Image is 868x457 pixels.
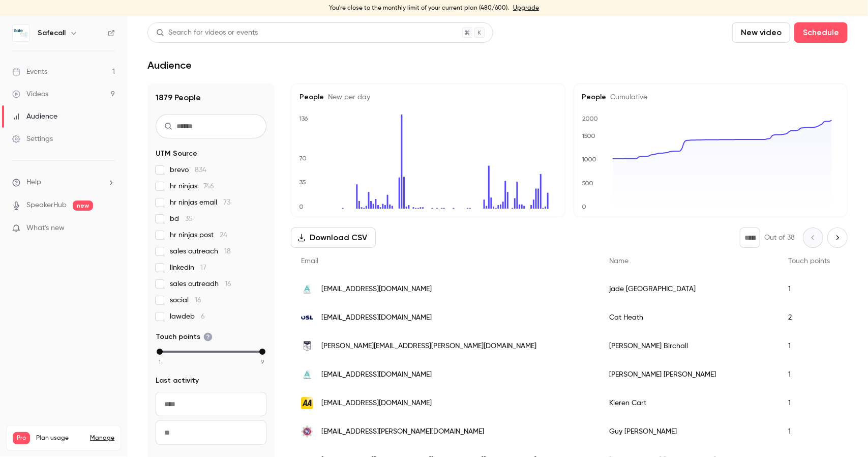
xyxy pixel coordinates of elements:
[301,340,313,352] img: keele.ac.uk
[599,389,778,417] div: Kieren Cart
[26,200,67,211] a: SpeakerHub
[200,264,206,271] span: 17
[220,232,227,239] span: 24
[170,181,214,191] span: hr ninjas
[156,149,197,159] span: UTM Source
[195,166,206,174] span: 834
[778,275,840,303] div: 1
[599,360,778,389] div: [PERSON_NAME] [PERSON_NAME]
[156,92,266,104] h1: 1879 People
[301,283,313,295] img: arden.ac.uk
[324,94,370,101] span: New per day
[764,233,795,243] p: Out of 38
[301,316,313,320] img: operationalsolutions.co.uk
[170,263,206,273] span: linkedin
[203,183,214,190] span: 746
[170,295,201,305] span: social
[732,22,790,43] button: New video
[301,258,318,265] span: Email
[299,115,308,122] text: 136
[321,312,432,323] span: [EMAIL_ADDRESS][DOMAIN_NAME]
[582,115,598,122] text: 2000
[582,203,586,210] text: 0
[321,369,432,380] span: [EMAIL_ADDRESS][DOMAIN_NAME]
[599,332,778,360] div: [PERSON_NAME] Birchall
[170,214,193,224] span: bd
[147,59,192,71] h1: Audience
[291,227,376,248] button: Download CSV
[201,313,205,320] span: 6
[156,332,213,342] span: Touch points
[170,197,230,208] span: hr ninjas email
[12,134,53,144] div: Settings
[90,434,114,442] a: Manage
[26,177,41,188] span: Help
[170,311,205,322] span: lawdeb
[261,357,264,366] span: 9
[778,417,840,446] div: 1
[26,223,65,234] span: What's new
[170,246,231,256] span: sales outreach
[321,426,484,437] span: [EMAIL_ADDRESS][PERSON_NAME][DOMAIN_NAME]
[599,303,778,332] div: Cat Heath
[38,28,66,38] h6: Safecall
[582,92,840,102] h5: People
[321,284,432,295] span: [EMAIL_ADDRESS][DOMAIN_NAME]
[788,258,830,265] span: Touch points
[12,111,57,122] div: Audience
[300,92,557,102] h5: People
[300,179,306,186] text: 35
[778,332,840,360] div: 1
[156,27,258,38] div: Search for videos or events
[321,398,432,409] span: [EMAIL_ADDRESS][DOMAIN_NAME]
[159,357,161,366] span: 1
[225,280,231,288] span: 16
[778,360,840,389] div: 1
[599,417,778,446] div: Guy [PERSON_NAME]
[12,89,48,99] div: Videos
[582,180,593,187] text: 500
[12,177,115,188] li: help-dropdown-opener
[609,258,628,265] span: Name
[12,67,47,77] div: Events
[195,297,201,304] span: 16
[582,132,595,139] text: 1500
[170,279,231,289] span: sales outreadh
[170,165,206,175] span: brevo
[185,215,193,222] span: 35
[13,432,30,444] span: Pro
[778,303,840,332] div: 2
[223,199,230,206] span: 73
[170,230,227,240] span: hr ninjas post
[301,425,313,438] img: dwfire.org.uk
[299,155,307,162] text: 70
[827,227,848,248] button: Next page
[259,349,265,355] div: max
[778,389,840,417] div: 1
[301,368,313,381] img: arden.ac.uk
[513,4,539,12] a: Upgrade
[794,22,848,43] button: Schedule
[157,349,163,355] div: min
[301,397,313,409] img: theaa.com
[321,341,536,352] span: [PERSON_NAME][EMAIL_ADDRESS][PERSON_NAME][DOMAIN_NAME]
[36,434,84,442] span: Plan usage
[103,224,115,233] iframe: Noticeable Trigger
[582,156,596,163] text: 1000
[599,275,778,303] div: jade [GEOGRAPHIC_DATA]
[224,248,231,255] span: 18
[156,376,199,386] span: Last activity
[607,94,648,101] span: Cumulative
[299,203,304,210] text: 0
[13,25,29,41] img: Safecall
[73,201,93,211] span: new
